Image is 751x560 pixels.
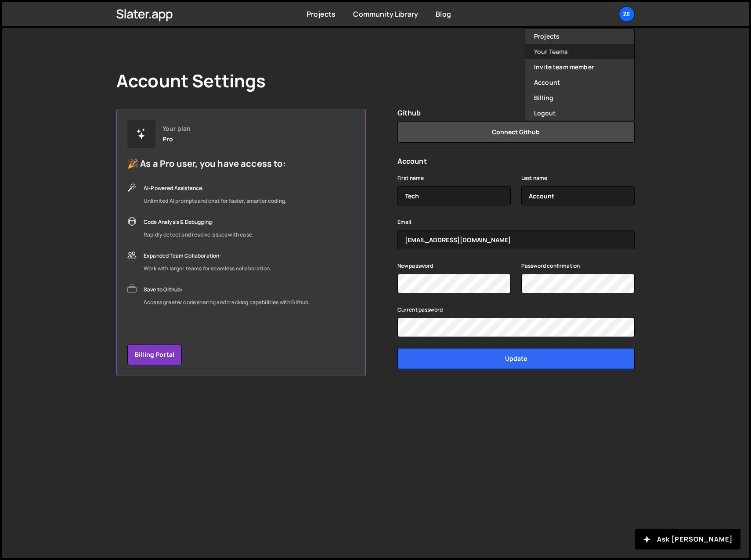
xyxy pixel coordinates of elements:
[397,122,635,143] button: Connect Github
[116,70,266,91] h1: Account Settings
[397,348,635,369] input: Update
[521,262,580,270] label: Password confirmation
[397,157,635,165] h2: Account
[127,344,182,365] a: Billing Portal
[525,105,634,121] button: Logout
[397,109,635,117] h2: Github
[162,125,191,132] div: Your plan
[525,29,634,44] a: Projects
[144,263,271,274] div: Work with larger teams for seamless collaboration.
[397,305,443,314] label: Current password
[144,183,286,194] div: AI-Powered Assistance:
[144,251,271,261] div: Expanded Team Collaboration:
[397,174,424,183] label: First name
[525,44,634,59] a: Your Teams
[525,90,634,105] a: Billing
[436,9,451,19] a: Blog
[307,9,336,19] a: Projects
[525,59,634,75] a: Invite team member
[162,136,173,143] div: Pro
[127,158,310,169] h5: 🎉 As a Pro user, you have access to:
[397,262,433,270] label: New password
[397,218,412,226] label: Email
[144,230,253,240] div: Rapidly detect and resolve issues with ease.
[144,217,253,227] div: Code Analysis & Debugging:
[525,75,634,90] a: Account
[144,196,286,206] div: Unlimited AI prompts and chat for faster, smarter coding.
[521,174,547,183] label: Last name
[144,297,310,308] div: Access greater code sharing and tracking capabilities with Github.
[353,9,418,19] a: Community Library
[635,529,740,549] button: Ask [PERSON_NAME]
[619,6,635,22] a: Ze
[144,284,310,295] div: Save to Github:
